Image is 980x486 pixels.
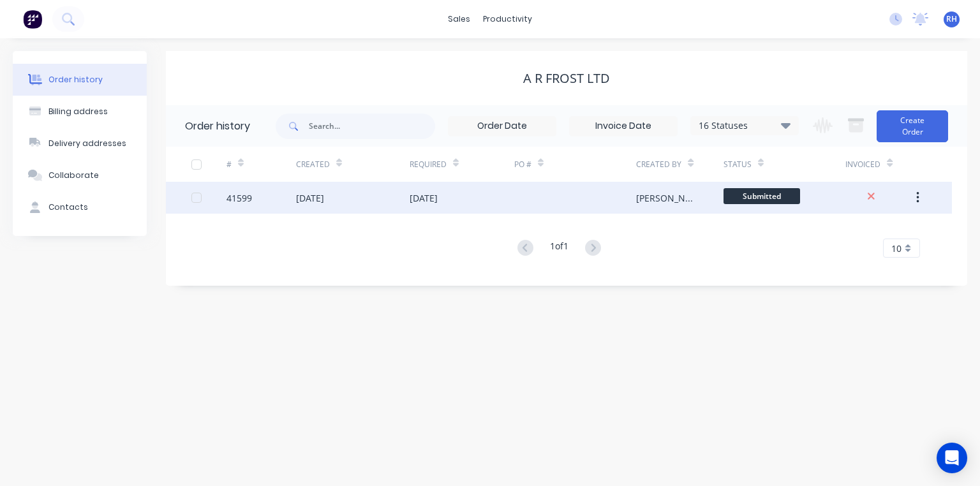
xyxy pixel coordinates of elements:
div: Status [724,159,752,170]
div: sales [442,10,477,29]
div: Contacts [48,202,88,213]
div: A R Frost LTD [523,71,610,86]
span: Submitted [724,188,800,204]
div: Created By [636,147,724,182]
div: Created [296,147,410,182]
div: Delivery addresses [48,138,126,149]
div: Required [410,159,447,170]
input: Search... [309,114,435,139]
div: 41599 [226,191,252,205]
button: Billing address [13,96,147,128]
div: Collaborate [48,170,99,181]
input: Order Date [449,117,556,136]
div: productivity [477,10,538,29]
div: # [226,159,232,170]
div: Status [724,147,845,182]
div: Billing address [48,106,108,117]
div: 1 of 1 [550,239,568,258]
span: RH [946,13,957,25]
div: Required [410,147,514,182]
div: Invoiced [845,159,880,170]
div: PO # [514,147,636,182]
input: Invoice Date [570,117,677,136]
div: Invoiced [845,147,915,182]
div: PO # [514,159,531,170]
button: Contacts [13,191,147,223]
img: Factory [23,10,42,29]
div: Order history [48,74,103,85]
button: Order history [13,64,147,96]
button: Delivery addresses [13,128,147,159]
div: [DATE] [296,191,324,205]
div: [PERSON_NAME] [636,191,698,205]
div: Open Intercom Messenger [937,443,967,473]
button: Collaborate [13,159,147,191]
span: 10 [891,242,902,255]
div: [DATE] [410,191,438,205]
div: Created By [636,159,681,170]
div: Created [296,159,330,170]
button: Create Order [877,110,948,142]
div: 16 Statuses [691,119,798,133]
div: # [226,147,296,182]
div: Order history [185,119,250,134]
